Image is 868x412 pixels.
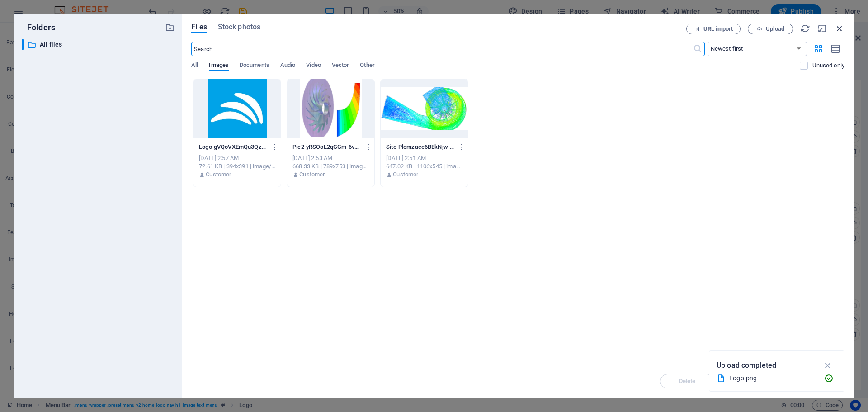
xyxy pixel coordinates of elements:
i: Minimize [817,24,827,33]
div: [DATE] 2:53 AM [292,154,369,162]
p: Upload completed [717,360,776,371]
span: All [191,60,198,72]
span: Audio [280,60,295,72]
span: Images [209,60,229,72]
span: Stock photos [218,22,260,33]
p: Customer [299,170,325,179]
p: Customer [393,170,418,179]
span: URL import [703,26,733,32]
span: Documents [240,60,269,72]
p: Customer [206,170,231,179]
p: Folders [22,22,55,33]
p: Pic2-yRSOoL2qGGm-6vFTSrGjAA.png [292,143,360,151]
input: Search [191,42,693,56]
div: [DATE] 2:57 AM [199,154,275,162]
div: Logo.png [729,373,817,384]
div: ​ [22,39,24,50]
button: URL import [686,24,741,34]
div: [DATE] 2:51 AM [386,154,462,162]
i: Reload [800,24,810,33]
span: Upload [766,26,784,32]
button: Upload [748,24,793,34]
div: 72.61 KB | 394x391 | image/png [199,162,275,170]
span: Other [360,60,374,72]
p: Site-Plomzace6BEkNjw-jTmmkA.png [386,143,454,151]
i: Create new folder [165,23,175,33]
p: Logo-gVQoVXEmQu3QzrD_WfjnLA.png [199,143,267,151]
div: 647.02 KB | 1106x545 | image/png [386,162,462,170]
p: All files [40,39,158,50]
div: 668.33 KB | 789x753 | image/png [292,162,369,170]
span: Files [191,22,207,33]
span: Video [306,60,321,72]
p: Displays only files that are not in use on the website. Files added during this session can still... [812,62,844,70]
span: Vector [332,60,349,72]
